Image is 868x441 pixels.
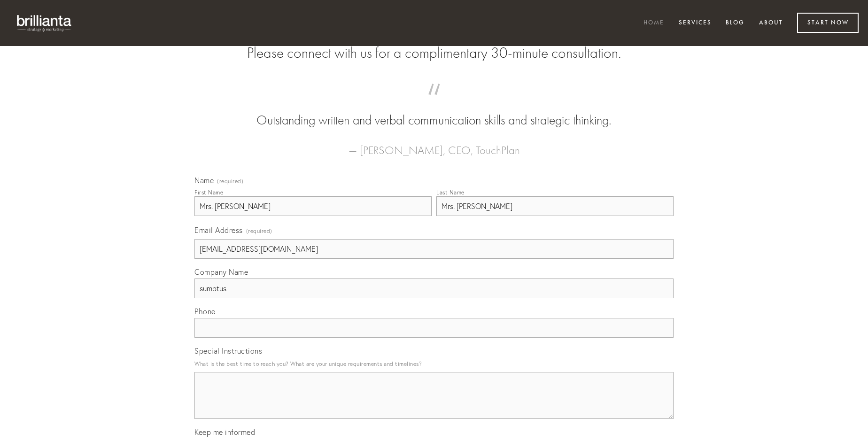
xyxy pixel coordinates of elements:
[194,267,248,277] span: Company Name
[673,15,718,31] a: Services
[209,93,659,111] span: “
[194,189,223,196] div: First Name
[209,130,659,160] figcaption: — [PERSON_NAME], CEO, TouchPlan
[194,357,674,370] p: What is the best time to reach you? What are your unique requirements and timelines?
[797,13,859,33] a: Start Now
[194,346,262,356] span: Special Instructions
[637,15,670,31] a: Home
[9,9,80,37] img: brillianta - research, strategy, marketing
[194,225,243,235] span: Email Address
[720,15,751,31] a: Blog
[194,307,216,316] span: Phone
[194,176,214,185] span: Name
[436,189,465,196] div: Last Name
[753,15,789,31] a: About
[246,224,272,237] span: (required)
[194,427,255,437] span: Keep me informed
[209,93,659,130] blockquote: Outstanding written and verbal communication skills and strategic thinking.
[194,44,674,62] h2: Please connect with us for a complimentary 30-minute consultation.
[217,178,243,184] span: (required)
